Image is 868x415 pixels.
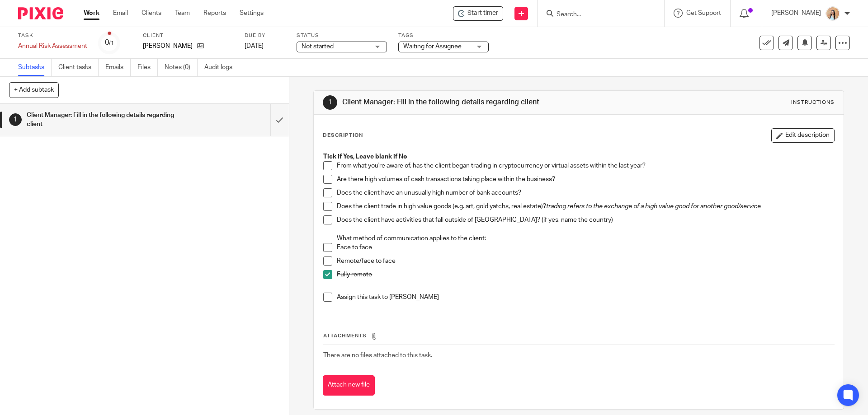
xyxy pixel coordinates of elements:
span: Not started [302,43,334,50]
a: Subtasks [18,59,52,76]
span: [DATE] [245,43,264,49]
img: Pixie [18,7,63,19]
p: Remote/face to face [337,256,834,266]
p: From what you're aware of, has the client began trading in cryptocurrency or virtual assets withi... [337,161,834,170]
a: Notes (0) [165,59,198,76]
span: Waiting for Assignee [403,43,462,50]
p: Are there high volumes of cash transactions taking place within the business? [337,175,834,184]
button: Edit description [771,128,835,143]
div: 0 [105,37,114,48]
a: Clients [142,9,161,18]
button: + Add subtask [9,82,59,98]
h1: Client Manager: Fill in the following details regarding client [342,98,598,107]
small: /1 [109,41,114,46]
img: Linkedin%20Posts%20-%20Client%20success%20stories%20(1).png [826,6,840,21]
input: Search [556,11,637,19]
label: Due by [245,32,285,39]
div: 1 [9,113,22,126]
button: Attach new file [323,375,375,396]
em: trading refers to the exchange of a high value good for another good/service [546,203,761,210]
span: Get Support [686,10,721,16]
span: There are no files attached to this task. [323,352,432,359]
p: Description [323,132,363,139]
label: Status [297,32,387,39]
div: Annual Risk Assessment [18,42,87,51]
a: Email [113,9,128,18]
a: Emails [105,59,131,76]
strong: Tick if Yes, Leave blank if No [323,154,407,160]
div: 1 [323,95,337,110]
p: Does the client have activities that fall outside of [GEOGRAPHIC_DATA]? (if yes, name the country) [337,215,834,224]
label: Tags [398,32,489,39]
a: Client tasks [58,59,99,76]
p: Does the client trade in high value goods (e.g. art, gold yatchs, real estate)? [337,202,834,211]
span: Start timer [467,9,498,18]
p: [PERSON_NAME] [143,42,193,51]
a: Reports [203,9,226,18]
a: Settings [240,9,264,18]
label: Client [143,32,233,39]
p: Face to face [337,243,834,252]
a: Work [84,9,99,18]
p: What method of communication applies to the client: [337,234,834,243]
p: Fully remote [337,270,834,279]
h1: Client Manager: Fill in the following details regarding client [27,108,183,131]
span: Attachments [323,333,367,338]
div: Instructions [791,99,835,106]
a: Team [175,9,190,18]
p: [PERSON_NAME] [771,9,821,18]
p: Assign this task to [PERSON_NAME] [337,293,834,302]
p: Does the client have an unusually high number of bank accounts? [337,188,834,197]
a: Files [137,59,158,76]
label: Task [18,32,87,39]
a: Audit logs [204,59,239,76]
div: Kim Remington - Annual Risk Assessment [453,6,503,21]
